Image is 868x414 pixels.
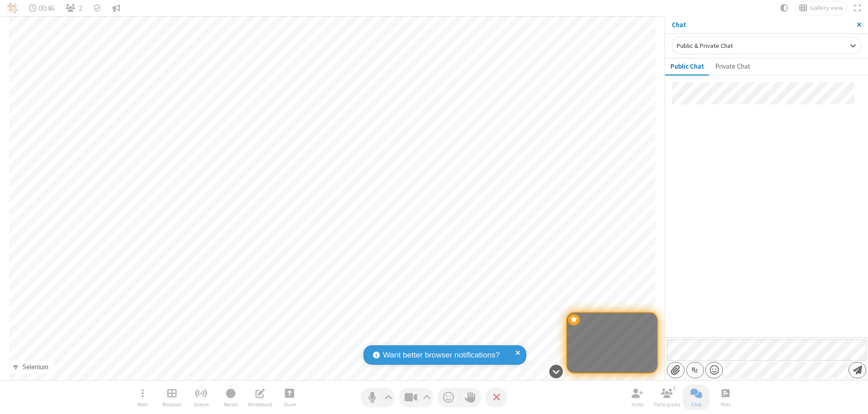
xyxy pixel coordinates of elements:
span: Chat [691,402,702,407]
button: Close chat [683,385,710,410]
img: QA Selenium DO NOT DELETE OR CHANGE [7,3,18,14]
button: Open shared whiteboard [246,385,274,410]
button: Change layout [795,1,847,15]
span: Share [283,402,296,407]
button: Conversation [109,1,124,15]
button: Open participant list [61,1,86,15]
span: Record [224,402,238,407]
button: Start streaming [188,385,215,410]
button: Video setting [421,388,433,407]
button: Send message [849,362,866,378]
span: Want better browser notifications? [383,349,500,361]
button: Invite participants (⌘+Shift+I) [624,385,651,410]
button: Open menu [129,385,156,410]
span: More [137,402,147,407]
button: Close sidebar [850,16,868,33]
button: Open poll [712,385,739,410]
div: Timer [25,1,58,15]
div: Meeting details Encryption enabled [90,1,105,15]
button: Hide [546,361,566,382]
span: Public & Private Chat [677,42,733,50]
div: Selenium [19,362,52,372]
span: Breakout [162,402,181,407]
button: Open menu [705,362,723,378]
div: 2 [670,384,678,392]
span: Whiteboard [248,402,272,407]
span: 2 [79,4,82,13]
span: 00:46 [38,4,54,13]
button: Send a reaction [438,388,459,407]
span: Invite [632,402,643,407]
button: Start sharing [276,385,303,410]
button: Raise hand [459,388,481,407]
button: Audio settings [382,388,395,407]
span: Stream [193,402,209,407]
button: Public Chat [665,58,710,75]
button: Start recording [217,385,244,410]
button: Open participant list [653,385,680,410]
button: Stop video (⌘+Shift+V) [399,388,433,407]
button: End or leave meeting [486,388,507,407]
span: Polls [721,402,731,407]
button: Fullscreen [850,1,865,15]
button: Private Chat [710,58,756,75]
span: Participants [654,402,680,407]
button: Using system theme [777,1,792,15]
button: Manage Breakout Rooms [158,385,185,410]
span: Gallery view [810,5,843,12]
button: Mute (⌘+Shift+A) [361,388,395,407]
p: Chat [672,20,850,30]
button: Show formatting [686,362,704,378]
